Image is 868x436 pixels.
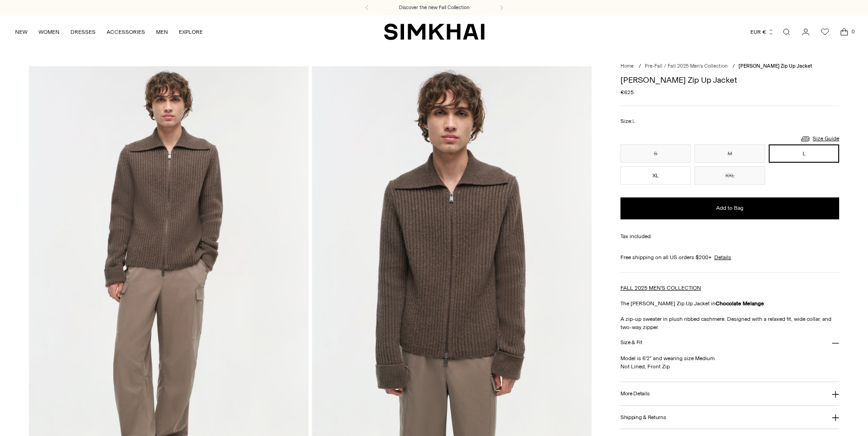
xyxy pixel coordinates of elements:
[714,253,731,261] a: Details
[620,285,701,291] a: FALL 2025 MEN'S COLLECTION
[38,22,59,42] a: WOMEN
[620,76,840,84] h1: [PERSON_NAME] Zip Up Jacket
[750,22,774,42] button: EUR €
[179,22,203,42] a: EXPLORE
[620,315,840,331] p: A zip-up sweater in plush ribbed cashmere. Designed with a relaxed fit, wide collar, and two-way ...
[620,382,840,405] button: More Details
[620,331,840,355] button: Size & Fit
[716,300,764,307] strong: Chocolate Melange
[620,88,634,96] span: €625
[632,118,635,124] span: L
[739,63,812,69] span: [PERSON_NAME] Zip Up Jacket
[733,63,735,70] div: /
[835,23,853,41] a: Open cart modal
[639,63,641,70] div: /
[399,4,469,11] a: Discover the new Fall Collection
[716,204,744,212] span: Add to Bag
[620,232,840,240] div: Tax included.
[695,166,765,185] button: XXL
[777,23,796,41] a: Open search modal
[849,27,857,36] span: 0
[800,133,839,144] a: Size Guide
[15,22,27,42] a: NEW
[620,144,691,163] button: S
[107,22,145,42] a: ACCESSORIES
[620,166,691,185] button: XL
[620,340,642,346] h3: Size & Fit
[156,22,168,42] a: MEN
[620,63,634,69] a: Home
[695,144,765,163] button: M
[620,415,666,420] h3: Shipping & Returns
[70,22,96,42] a: DRESSES
[620,391,649,397] h3: More Details
[645,63,728,69] a: Pre-Fall / Fall 2025 Men's Collection
[816,23,834,41] a: Wishlist
[797,23,815,41] a: Go to the account page
[769,144,839,163] button: L
[620,117,635,126] label: Size:
[384,23,485,41] a: SIMKHAI
[620,253,840,261] div: Free shipping on all US orders $200+
[620,197,840,219] button: Add to Bag
[620,354,840,371] p: Model is 6'2" and wearing size Medium Not Lined, Front Zip
[620,63,840,70] nav: breadcrumbs
[620,406,840,429] button: Shipping & Returns
[620,299,840,308] p: The [PERSON_NAME] Zip Up Jacket in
